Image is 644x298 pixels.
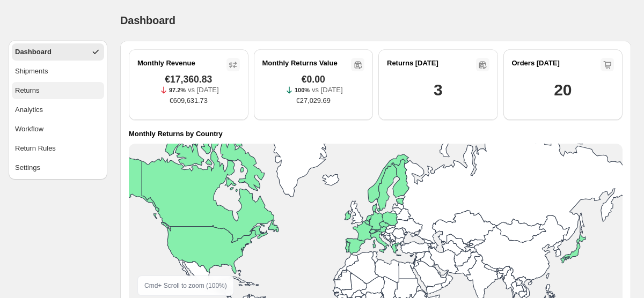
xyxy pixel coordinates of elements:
[434,79,442,101] h1: 3
[129,129,223,139] h4: Monthly Returns by Country
[15,143,56,154] span: Return Rules
[295,87,310,93] span: 100%
[12,140,104,157] button: Return Rules
[296,95,331,106] span: €27,029.69
[312,85,343,95] p: vs [DATE]
[12,101,104,118] button: Analytics
[262,58,338,69] h2: Monthly Returns Value
[15,105,43,115] span: Analytics
[15,124,43,135] span: Workflow
[12,159,104,176] button: Settings
[12,121,104,138] button: Workflow
[15,47,52,57] span: Dashboard
[15,85,40,96] span: Returns
[15,162,40,173] span: Settings
[137,275,234,296] div: Cmd + Scroll to zoom ( 100 %)
[387,58,438,69] h2: Returns [DATE]
[165,74,212,85] span: €17,360.83
[12,82,104,99] button: Returns
[12,63,104,80] button: Shipments
[170,95,208,106] span: €609,631.73
[512,58,560,69] h2: Orders [DATE]
[188,85,219,95] p: vs [DATE]
[554,79,572,101] h1: 20
[137,58,195,69] h2: Monthly Revenue
[302,74,325,85] span: €0.00
[120,14,175,26] span: Dashboard
[12,43,104,61] button: Dashboard
[15,66,48,77] span: Shipments
[169,87,186,93] span: 97.2%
